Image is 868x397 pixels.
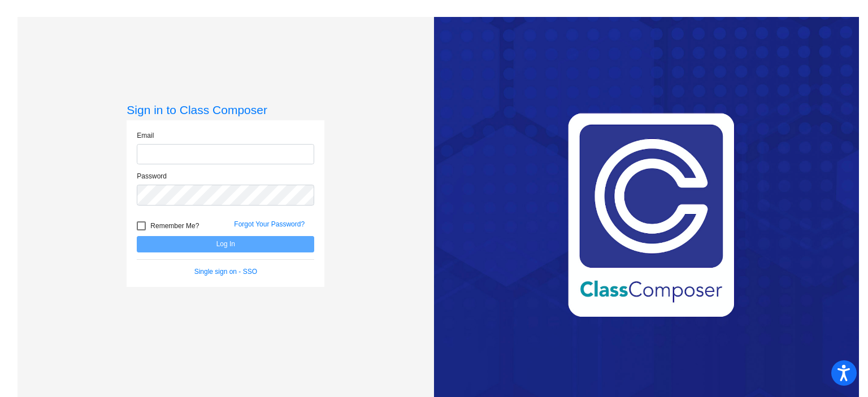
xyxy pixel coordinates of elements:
[127,103,324,117] h3: Sign in to Class Composer
[194,268,257,276] a: Single sign on - SSO
[137,236,314,252] button: Log In
[234,220,305,228] a: Forgot Your Password?
[137,171,167,181] label: Password
[137,130,154,141] label: Email
[150,219,199,233] span: Remember Me?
